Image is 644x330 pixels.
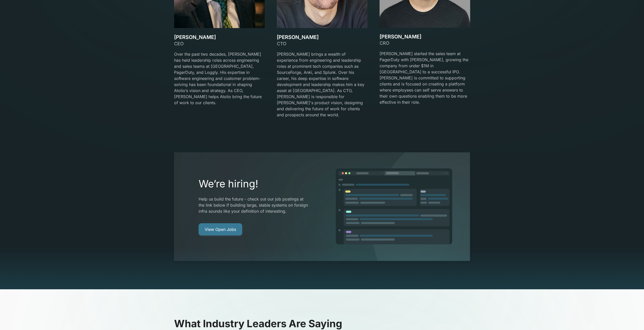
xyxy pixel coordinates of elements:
p: Help us build the future - check out our job postings at the link below if building large, stable... [199,196,309,214]
p: [PERSON_NAME] brings a wealth of experience from engineering and leadership roles at prominent te... [277,51,367,118]
a: View Open Jobs [199,223,242,235]
iframe: Chat Widget [619,306,644,330]
p: Over the past two decades, [PERSON_NAME] has held leadership roles across engineering and sales t... [174,51,265,106]
div: CRO [380,40,470,47]
h3: [PERSON_NAME] [174,34,265,40]
p: [PERSON_NAME] started the sales team at PagerDuty with [PERSON_NAME], growing the company from un... [380,51,470,105]
div: CTO [277,40,367,47]
h3: [PERSON_NAME] [277,34,367,40]
img: image [335,168,453,245]
h2: We’re hiring! [199,178,309,190]
h2: What Industry Leaders Are Saying [174,318,470,330]
div: CEO [174,40,265,47]
h3: [PERSON_NAME] [380,34,470,40]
